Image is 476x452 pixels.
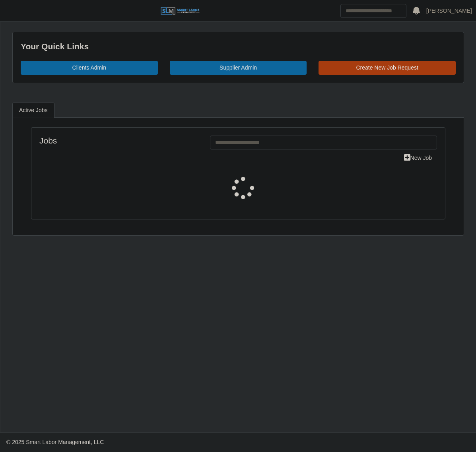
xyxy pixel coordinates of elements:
input: Search [340,4,406,18]
a: Active Jobs [12,103,54,118]
h4: Jobs [39,136,198,145]
a: Supplier Admin [170,61,307,75]
a: Clients Admin [21,61,158,75]
div: Your Quick Links [21,40,456,53]
a: Create New Job Request [319,61,456,75]
a: [PERSON_NAME] [426,7,472,15]
a: New Job [399,151,437,165]
img: SLM Logo [160,7,200,16]
span: © 2025 Smart Labor Management, LLC [6,439,104,445]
